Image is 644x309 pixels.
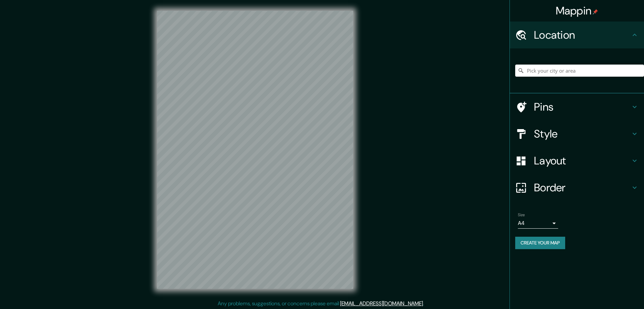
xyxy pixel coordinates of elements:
[534,100,631,114] h4: Pins
[424,300,425,308] div: .
[510,93,644,120] div: Pins
[534,127,631,141] h4: Style
[593,9,598,14] img: pin-icon.png
[510,147,644,174] div: Layout
[534,181,631,194] h4: Border
[510,22,644,48] div: Location
[157,11,353,289] canvas: Map
[510,174,644,201] div: Border
[340,300,423,307] a: [EMAIL_ADDRESS][DOMAIN_NAME]
[515,237,565,249] button: Create your map
[515,65,644,77] input: Pick your city or area
[218,300,424,308] p: Any problems, suggestions, or concerns please email .
[534,154,631,167] h4: Layout
[425,300,426,308] div: .
[518,218,558,229] div: A4
[534,28,631,42] h4: Location
[556,4,598,17] h4: Mappin
[510,120,644,147] div: Style
[518,212,525,218] label: Size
